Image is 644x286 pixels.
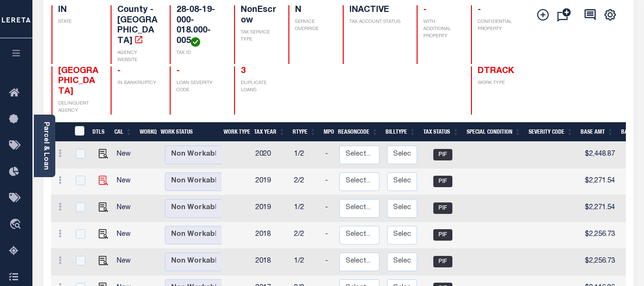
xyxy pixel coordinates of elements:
td: $2,256.73 [578,222,619,249]
p: LOAN SEVERITY CODE [176,80,222,94]
p: DUPLICATE LOANS [241,80,277,94]
th: Severity Code: activate to sort column ascending [525,122,577,142]
h4: 28-08-19-000-018.000-005 [176,5,222,47]
p: DELINQUENT AGENCY [58,100,99,115]
td: - [321,169,336,195]
td: 1/2 [290,249,321,275]
td: - [321,142,336,169]
span: PIF [433,256,452,267]
th: WorkQ [136,122,157,142]
td: 2020 [252,142,290,169]
p: WORK TYPE [478,80,519,87]
td: New [113,222,139,249]
td: $2,256.73 [578,249,619,275]
th: Work Type [220,122,250,142]
p: TAX ACCOUNT STATUS [349,19,405,26]
span: - [423,6,427,14]
td: $2,448.87 [578,142,619,169]
td: New [113,249,139,275]
td: 2018 [252,249,290,275]
span: - [117,67,121,75]
a: 3 [241,67,245,75]
span: DTRACK [478,67,514,75]
p: SERVICE OVERRIDE [295,19,331,33]
th: Tax Status: activate to sort column ascending [419,122,463,142]
td: 2/2 [290,169,321,195]
span: - [478,6,481,14]
td: New [113,195,139,222]
td: New [113,142,139,169]
td: New [113,169,139,195]
p: TAX ID [176,50,222,57]
th: MPO [320,122,334,142]
td: 2/2 [290,222,321,249]
p: AGENCY WEBSITE [117,50,158,64]
h4: N [295,5,331,16]
h4: NonEscrow [241,5,277,26]
td: $2,271.54 [578,195,619,222]
h4: County - [GEOGRAPHIC_DATA] [117,5,158,46]
th: Tax Year: activate to sort column ascending [250,122,289,142]
span: PIF [433,149,452,160]
th: Special Condition: activate to sort column ascending [463,122,525,142]
p: STATE [58,19,99,26]
span: PIF [433,202,452,214]
th: CAL: activate to sort column ascending [111,122,136,142]
p: CONFIDENTIAL PROPERTY [478,19,519,33]
a: Parcel & Loan [42,122,49,170]
th: &nbsp;&nbsp;&nbsp;&nbsp;&nbsp;&nbsp;&nbsp;&nbsp;&nbsp;&nbsp; [51,122,69,142]
th: Base Amt: activate to sort column ascending [577,122,617,142]
td: - [321,249,336,275]
td: $2,271.54 [578,169,619,195]
th: DTLS [89,122,111,142]
span: PIF [433,229,452,241]
th: ReasonCode: activate to sort column ascending [334,122,382,142]
span: [GEOGRAPHIC_DATA] [58,67,98,96]
td: 1/2 [290,195,321,222]
span: PIF [433,176,452,187]
td: 2019 [252,169,290,195]
th: Work Status [157,122,222,142]
th: RType: activate to sort column ascending [289,122,320,142]
td: 2018 [252,222,290,249]
td: 1/2 [290,142,321,169]
h4: IN [58,5,99,16]
span: - [176,67,180,75]
td: - [321,195,336,222]
p: TAX SERVICE TYPE [241,29,277,43]
p: WITH ADDITIONAL PROPERTY [423,19,460,40]
p: IN BANKRUPTCY [117,80,158,87]
td: - [321,222,336,249]
th: BillType: activate to sort column ascending [382,122,419,142]
td: 2019 [252,195,290,222]
th: &nbsp; [69,122,89,142]
h4: INACTIVE [349,5,405,16]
